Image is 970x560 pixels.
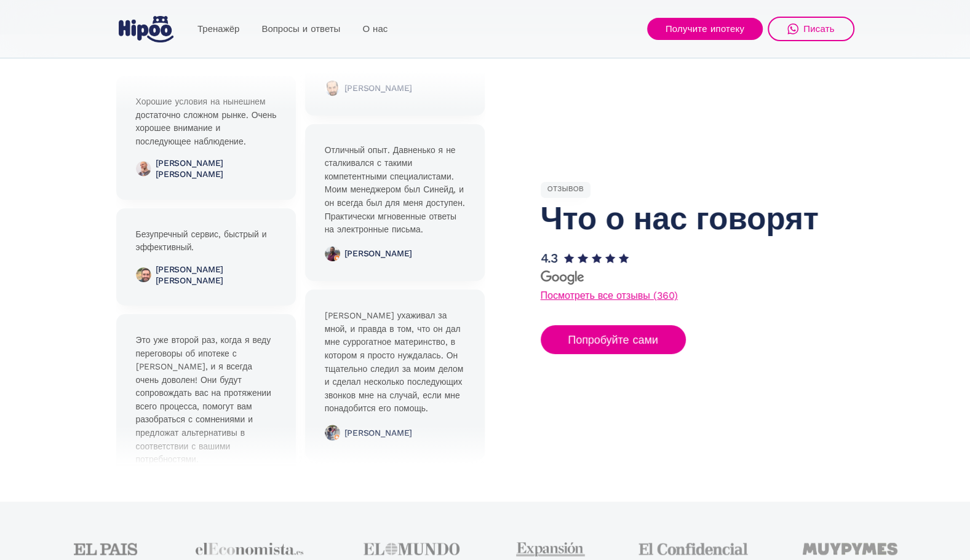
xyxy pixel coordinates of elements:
h2: Что о нас говорят [541,202,819,235]
a: home [116,11,177,47]
div: Писать [803,23,835,34]
a: Писать [768,17,854,41]
a: Получите ипотеку [647,18,763,40]
a: О нас [351,17,399,41]
h1: 4.3 [541,251,558,266]
a: Тренажёр [186,17,250,41]
font: ОТЗЫВОВ [547,185,584,193]
a: Посмотреть все отзывы (360) [541,291,678,301]
a: Вопросы и ответы [250,17,351,41]
a: Попробуйте сами [541,325,686,354]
